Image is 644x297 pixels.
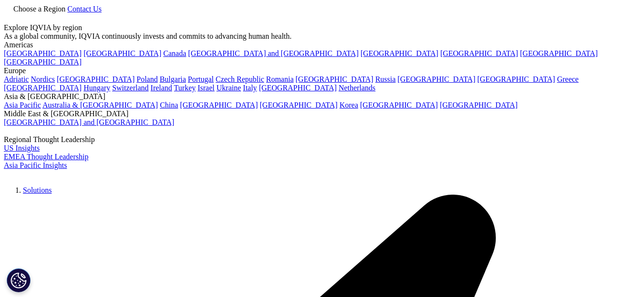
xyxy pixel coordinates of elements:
a: [GEOGRAPHIC_DATA] [440,49,518,57]
a: Nordics [31,75,55,83]
a: Canada [163,49,186,57]
a: Greece [557,75,579,83]
a: Adriatic [4,75,29,83]
div: Regional Thought Leadership [4,135,625,144]
a: [GEOGRAPHIC_DATA] [4,84,82,92]
div: Europe [4,66,625,75]
a: [GEOGRAPHIC_DATA] [361,49,438,57]
a: Australia & [GEOGRAPHIC_DATA] [42,101,158,109]
a: Hungary [83,84,110,92]
a: China [160,101,178,109]
a: Ukraine [217,84,241,92]
div: Asia & [GEOGRAPHIC_DATA] [4,92,625,101]
a: Asia Pacific Insights [4,161,67,169]
div: Americas [4,41,625,49]
a: Israel [197,84,215,92]
a: [GEOGRAPHIC_DATA] [440,101,518,109]
button: Definições de cookies [7,268,31,292]
a: EMEA Thought Leadership [4,153,88,161]
a: Bulgaria [160,75,186,83]
a: Solutions [23,186,52,194]
a: Ireland [151,84,172,92]
a: Netherlands [339,84,375,92]
a: [GEOGRAPHIC_DATA] [4,58,82,66]
a: [GEOGRAPHIC_DATA] [478,75,555,83]
a: [GEOGRAPHIC_DATA] [83,49,161,57]
a: [GEOGRAPHIC_DATA] and [GEOGRAPHIC_DATA] [4,118,174,126]
a: [GEOGRAPHIC_DATA] [397,75,475,83]
div: Middle East & [GEOGRAPHIC_DATA] [4,110,625,118]
a: [GEOGRAPHIC_DATA] [180,101,258,109]
span: Choose a Region [13,5,65,13]
a: [GEOGRAPHIC_DATA] [4,49,82,57]
a: Czech Republic [216,75,264,83]
a: Turkey [174,84,196,92]
a: Asia Pacific [4,101,41,109]
a: Russia [375,75,396,83]
a: Poland [136,75,157,83]
div: As a global community, IQVIA continuously invests and commits to advancing human health. [4,32,625,41]
a: Korea [340,101,358,109]
a: Switzerland [112,84,148,92]
a: [GEOGRAPHIC_DATA] [57,75,135,83]
a: US Insights [4,144,40,152]
a: [GEOGRAPHIC_DATA] [520,49,598,57]
a: [GEOGRAPHIC_DATA] [260,101,338,109]
a: [GEOGRAPHIC_DATA] [296,75,374,83]
a: Contact Us [67,5,102,13]
div: Explore IQVIA by region [4,23,625,32]
a: [GEOGRAPHIC_DATA] and [GEOGRAPHIC_DATA] [188,49,358,57]
a: Portugal [188,75,214,83]
a: [GEOGRAPHIC_DATA] [259,84,337,92]
a: [GEOGRAPHIC_DATA] [360,101,438,109]
a: Romania [266,75,294,83]
a: Italy [243,84,257,92]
